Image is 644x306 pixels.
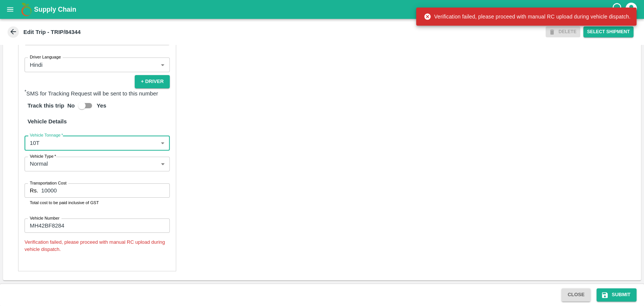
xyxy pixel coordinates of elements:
[97,103,106,109] b: Yes
[611,3,624,16] div: customer-support
[30,139,40,147] p: 10T
[30,180,66,186] label: Transportation Cost
[30,215,60,221] label: Vehicle Number
[135,75,169,88] button: + Driver
[583,26,633,37] button: Select Shipment
[30,160,48,168] p: Normal
[596,288,636,301] button: Submit
[25,98,67,114] h6: Track this trip
[19,2,34,17] img: logo
[30,186,38,195] p: Rs.
[67,101,75,110] p: No
[28,118,67,125] strong: Vehicle Details
[30,61,43,69] p: Hindi
[561,288,590,301] button: Close
[25,239,170,253] p: Verification failed, please proceed with manual RC upload during vehicle dispatch.
[624,2,638,17] div: account of current user
[25,88,170,98] p: SMS for Tracking Request will be sent to this number
[30,153,56,159] label: Vehicle Type
[30,54,61,60] label: Driver Language
[30,132,63,138] label: Vehicle Tonnage
[25,218,170,233] input: Ex: TS07EX8889
[23,29,81,35] b: Edit Trip - TRIP/84344
[2,1,19,18] button: open drawer
[424,10,631,23] div: Verification failed, please proceed with manual RC upload during vehicle dispatch.
[34,6,76,13] b: Supply Chain
[34,4,611,15] a: Supply Chain
[30,199,164,206] p: Total cost to be paid inclusive of GST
